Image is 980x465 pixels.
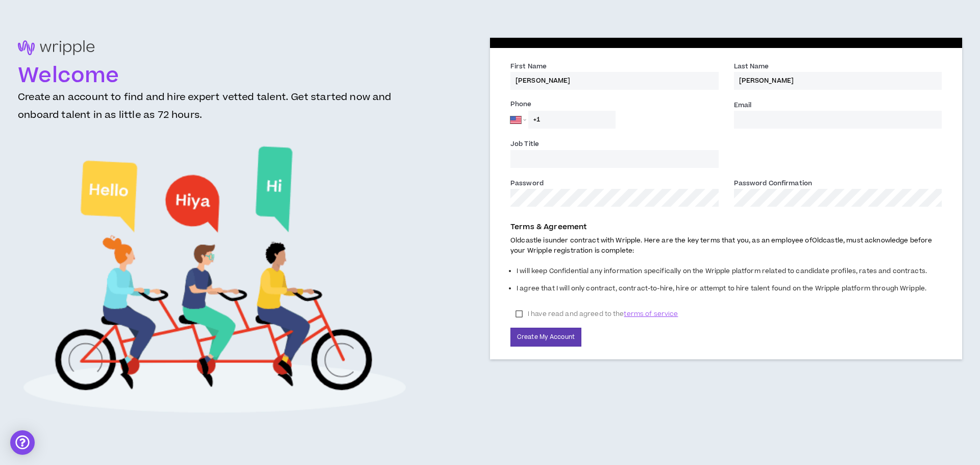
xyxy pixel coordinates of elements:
[517,281,942,299] li: I agree that I will only contract, contract-to-hire, hire or attempt to hire talent found on the ...
[18,64,411,88] h1: Welcome
[734,179,813,190] label: Password Confirmation
[10,430,35,455] div: Open Intercom Messenger
[18,88,411,132] h3: Create an account to find and hire expert vetted talent. Get started now and onboard talent in as...
[510,236,942,255] p: Oldcastle is under contract with Wripple. Here are the key terms that you, as an employee of Oldc...
[22,132,407,428] img: Welcome to Wripple
[510,62,547,73] label: First Name
[734,101,752,112] label: Email
[510,306,683,322] label: I have read and agreed to the
[510,179,544,190] label: Password
[624,309,678,319] span: terms of service
[510,139,539,151] label: Job Title
[734,62,769,73] label: Last Name
[517,264,942,281] li: I will keep Confidential any information specifically on the Wripple platform related to candidat...
[510,328,581,347] button: Create My Account
[510,100,719,111] label: Phone
[510,222,942,233] p: Terms & Agreement
[18,40,94,61] img: logo-brand.png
